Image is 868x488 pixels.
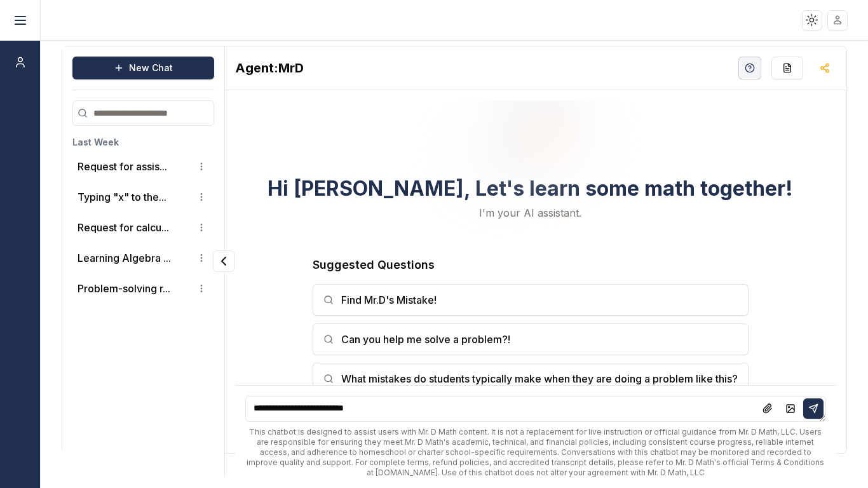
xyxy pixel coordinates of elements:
button: What mistakes do students typically make when they are doing a problem like this? [313,363,749,395]
button: Re-Fill Questions [771,57,803,79]
button: Learning Algebra ... [78,250,171,266]
p: I'm your AI assistant. [479,205,581,220]
button: Conversation options [194,159,209,174]
div: This chatbot is designed to assist users with Mr. D Math content. It is not a replacement for liv... [245,427,827,478]
button: Collapse panel [213,250,234,272]
button: Find Mr.D's Mistake! [313,284,749,316]
button: Conversation options [194,281,209,296]
button: Typing "x" to the... [78,189,166,205]
button: Help Videos [738,57,761,79]
h3: Hi [PERSON_NAME], Let's learn some math together! [268,177,793,200]
button: Request for assis... [78,159,167,174]
h3: Last Week [72,136,214,149]
button: Problem-solving r... [78,281,170,296]
h3: Suggested Questions [313,256,749,274]
img: placeholder-user.jpg [829,11,847,29]
button: Request for calcu... [78,220,169,235]
h2: MrD [235,59,304,77]
button: Conversation options [194,250,209,266]
button: Conversation options [194,220,209,235]
button: Conversation options [194,189,209,205]
button: New Chat [72,57,214,79]
img: Welcome Owl [480,43,581,167]
button: Can you help me solve a problem?! [313,323,749,355]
